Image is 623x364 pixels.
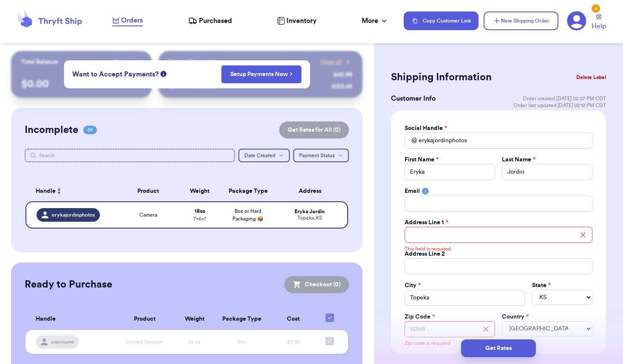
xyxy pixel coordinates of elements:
label: Zip Code [405,313,435,321]
h2: Ready to Purchase [25,278,112,291]
h3: Customer Info [391,93,436,104]
span: erykajordinphotos [52,212,95,218]
a: Payout [113,58,142,66]
button: Payment Status [293,149,349,162]
th: Cost [270,308,317,330]
span: Want to Accept Payments? [72,69,159,79]
th: Package Type [219,181,278,201]
div: $ 123.45 [332,82,352,91]
div: More [362,16,388,26]
span: Purchased [199,16,232,26]
span: Camera [139,212,157,218]
h2: Shipping Information [391,71,492,84]
div: Topeka , KS [282,215,337,221]
span: Order last updated: [DATE] 02:12 PM CDT [513,102,606,109]
p: Recent Payments [169,58,216,66]
span: Help [592,21,606,31]
h2: Incomplete [25,123,78,137]
button: Checkout (0) [284,276,349,293]
button: Sort ascending [56,186,62,196]
a: 4 [567,11,586,31]
button: Date Created [238,149,290,162]
label: Address Line 2 [405,250,445,258]
span: Striped Sweater [126,339,163,344]
span: Payment Status [299,153,334,158]
label: Country [502,313,529,321]
span: Payout [113,58,131,66]
span: Handle [36,187,56,196]
th: Address [277,181,348,201]
p: This field is required. [405,245,452,252]
label: State [532,281,551,290]
button: Get Rates for All (0) [279,121,349,138]
a: Orders [112,15,143,26]
button: New Shipping Order [484,11,558,30]
div: @ [405,133,417,149]
span: xx oz [189,339,201,344]
label: Email [405,187,420,195]
input: Search [25,149,235,162]
span: username [51,339,74,345]
a: View all [320,58,352,66]
strong: 18 oz [195,209,205,214]
button: Delete Label [573,68,609,87]
span: $0.00 [287,339,300,344]
a: Setup Payments Now [230,70,293,79]
label: City [405,281,421,290]
span: Order created: [DATE] 02:07 PM CDT [523,95,606,102]
p: Total Balance [21,58,58,66]
label: Address Line 1 [405,218,448,227]
button: Copy Customer Link [404,11,479,30]
div: 4 [592,4,600,13]
input: 12345 [405,321,495,337]
a: Help [592,14,606,31]
span: Date Created [244,153,275,158]
a: Inventory [277,16,317,26]
th: Product [116,181,181,201]
p: $ 0.00 [21,77,142,91]
div: $ 45.99 [334,71,352,79]
span: 01 [83,126,97,134]
span: Box or Hard Packaging 📦 [232,209,263,221]
button: Get Rates [461,339,536,357]
th: Weight [176,308,213,330]
span: View all [320,58,342,66]
span: Box [238,339,246,344]
span: 7 x 6 x 7 [193,216,207,221]
label: First Name [405,155,439,164]
th: Weight [181,181,219,201]
button: Setup Payments Now [221,65,302,83]
th: Product [113,308,176,330]
label: Last Name [502,155,535,164]
label: Social Handle [405,124,447,133]
div: Eryka Jordin [282,209,337,215]
a: Purchased [188,16,232,26]
span: Inventory [286,16,317,26]
span: Handle [36,315,56,324]
span: Orders [121,15,143,25]
th: Package Type [213,308,270,330]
